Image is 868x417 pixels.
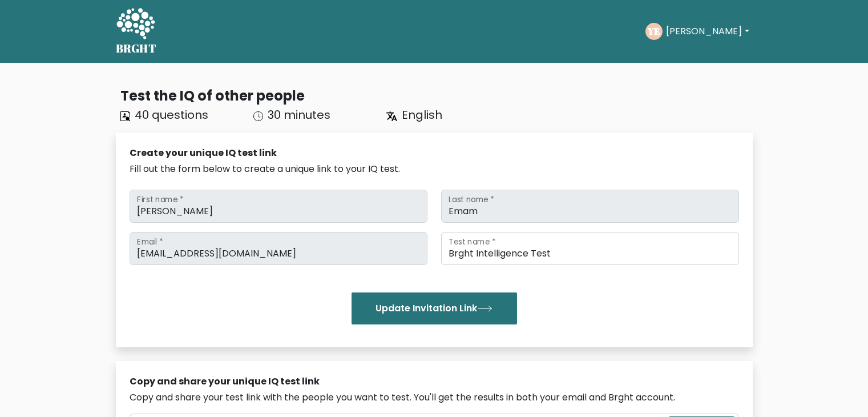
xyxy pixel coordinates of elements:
a: BRGHT [116,5,157,58]
span: 30 minutes [268,107,330,123]
div: Fill out the form below to create a unique link to your IQ test. [130,162,739,176]
input: Last name [441,190,739,223]
button: [PERSON_NAME] [663,24,752,39]
h5: BRGHT [116,42,157,55]
div: Copy and share your test link with the people you want to test. You'll get the results in both yo... [130,391,739,404]
div: Copy and share your unique IQ test link [130,375,739,388]
input: Email [130,232,427,265]
input: Test name [441,232,739,265]
div: Create your unique IQ test link [130,146,739,160]
span: 40 questions [135,107,208,123]
input: First name [130,190,427,223]
button: Update Invitation Link [352,292,517,324]
span: English [402,107,442,123]
text: YE [647,25,660,38]
div: Test the IQ of other people [120,86,753,106]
